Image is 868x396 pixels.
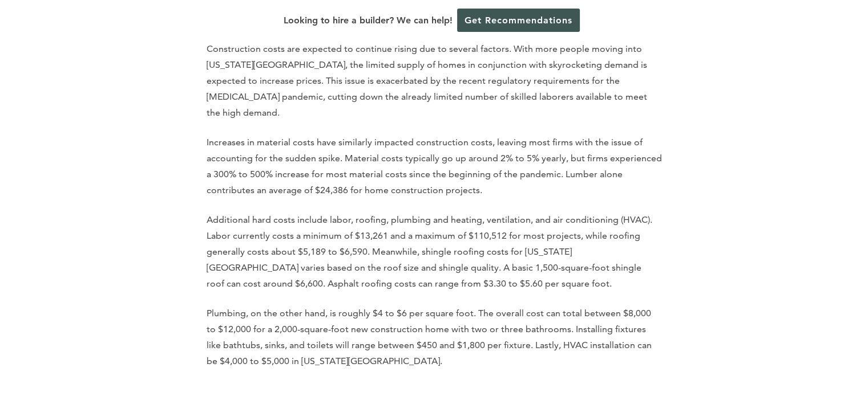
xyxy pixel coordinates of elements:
[457,9,580,32] a: Get Recommendations
[207,212,662,292] p: Additional hard costs include labor, roofing, plumbing and heating, ventilation, and air conditio...
[207,305,662,369] p: Plumbing, on the other hand, is roughly $4 to $6 per square foot. The overall cost can total betw...
[811,339,854,382] iframe: Drift Widget Chat Controller
[207,134,662,198] p: Increases in material costs have similarly impacted construction costs, leaving most firms with t...
[207,41,662,121] p: Construction costs are expected to continue rising due to several factors. With more people movin...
